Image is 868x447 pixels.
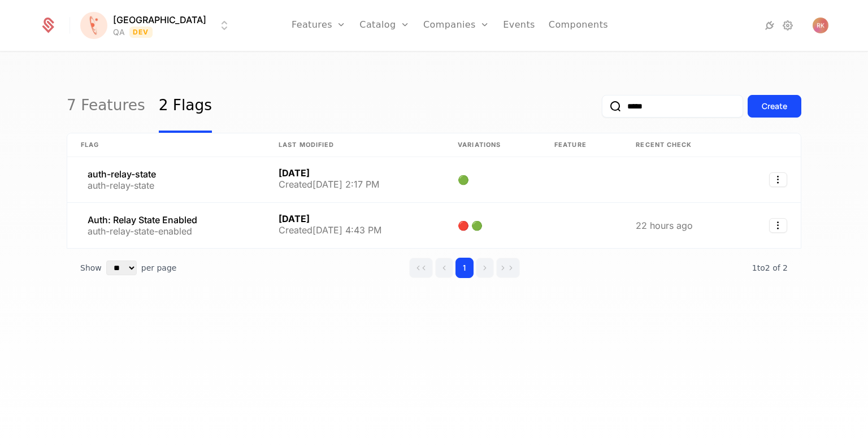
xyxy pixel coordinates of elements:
img: Florence [80,12,107,39]
span: 2 [752,263,788,272]
span: Show [80,262,102,274]
th: Variations [444,133,541,157]
span: per page [141,262,177,274]
a: 7 Features [67,80,145,133]
div: QA [113,27,125,38]
th: Flag [67,133,265,157]
div: Page navigation [409,258,520,278]
button: Create [748,95,801,118]
th: Feature [541,133,622,157]
button: Select action [769,172,787,187]
th: Last Modified [265,133,444,157]
button: Select environment [84,13,231,38]
a: Integrations [763,19,776,32]
div: Create [762,101,787,112]
span: Dev [129,27,153,38]
button: Select action [769,218,787,233]
span: [GEOGRAPHIC_DATA] [113,13,206,27]
div: Table pagination [67,249,801,287]
a: Settings [781,19,795,32]
button: Go to last page [496,258,520,278]
img: Radoslav Kolaric [813,18,828,33]
select: Select page size [106,261,137,275]
th: Recent check [622,133,738,157]
button: Go to next page [476,258,494,278]
button: Go to previous page [435,258,453,278]
button: Go to page 1 [455,258,474,278]
span: 1 to 2 of [752,263,783,272]
button: Open user button [813,18,828,33]
button: Go to first page [409,258,433,278]
a: 2 Flags [159,80,212,133]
